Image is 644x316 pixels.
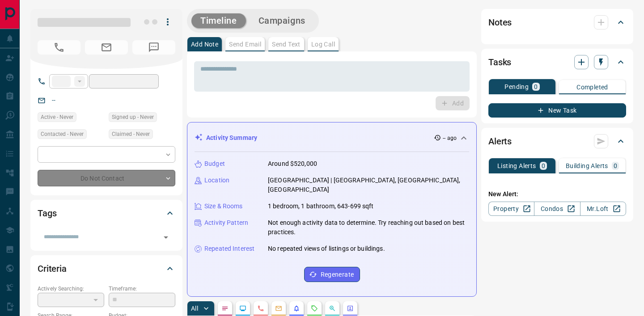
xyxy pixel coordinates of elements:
div: Tasks [488,51,626,73]
svg: Notes [221,305,229,312]
span: Active - Never [41,113,73,122]
p: -- ago [443,134,457,142]
p: Timeframe: [109,285,175,293]
p: Add Note [191,41,218,47]
p: Actively Searching: [38,285,104,293]
svg: Emails [275,305,282,312]
p: Pending [504,84,529,90]
p: New Alert: [488,190,626,199]
button: Regenerate [304,267,360,282]
div: Alerts [488,131,626,152]
p: 0 [614,163,617,169]
h2: Tasks [488,55,511,69]
p: 0 [542,163,545,169]
p: [GEOGRAPHIC_DATA] | [GEOGRAPHIC_DATA], [GEOGRAPHIC_DATA], [GEOGRAPHIC_DATA] [268,176,469,194]
p: Size & Rooms [204,202,243,211]
p: No repeated views of listings or buildings. [268,244,385,253]
div: Notes [488,12,626,33]
h2: Tags [38,206,56,220]
button: Campaigns [250,13,314,28]
p: Listing Alerts [497,163,536,169]
p: Repeated Interest [204,244,254,253]
svg: Listing Alerts [293,305,300,312]
p: Activity Pattern [204,218,248,228]
svg: Opportunities [329,305,336,312]
a: Condos [534,202,580,216]
p: Not enough activity data to determine. Try reaching out based on best practices. [268,218,469,237]
button: Timeline [191,13,246,28]
button: Open [160,231,172,244]
p: Building Alerts [566,163,608,169]
div: Activity Summary-- ago [195,130,469,146]
span: Signed up - Never [112,113,154,122]
p: Budget [204,159,225,169]
div: Do Not Contact [38,170,175,186]
div: Tags [38,202,175,224]
div: Criteria [38,258,175,279]
span: No Email [85,40,128,55]
h2: Notes [488,15,512,29]
span: Contacted - Never [41,130,84,139]
p: All [191,305,198,312]
svg: Agent Actions [347,305,354,312]
span: No Number [38,40,80,55]
svg: Requests [311,305,318,312]
p: Activity Summary [206,133,257,143]
h2: Alerts [488,134,512,148]
p: Completed [576,84,608,90]
p: Around $520,000 [268,159,317,169]
a: -- [52,97,55,104]
a: Property [488,202,534,216]
h2: Criteria [38,261,67,276]
button: New Task [488,103,626,118]
span: Claimed - Never [112,130,150,139]
svg: Calls [257,305,264,312]
span: No Number [132,40,175,55]
p: Location [204,176,229,185]
p: 0 [534,84,538,90]
p: 1 bedroom, 1 bathroom, 643-699 sqft [268,202,374,211]
a: Mr.Loft [580,202,626,216]
svg: Lead Browsing Activity [239,305,246,312]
